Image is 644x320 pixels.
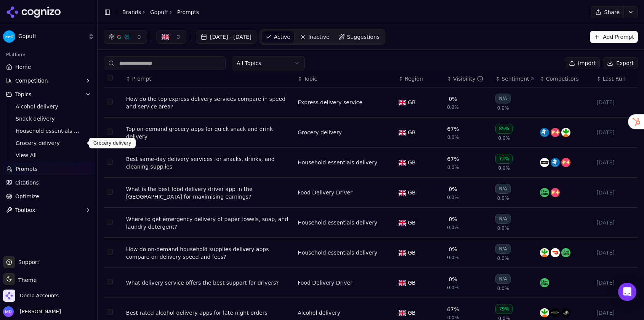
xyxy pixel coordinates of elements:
[13,126,85,136] a: Household essentials delivery
[3,61,94,73] a: Home
[546,75,579,83] span: Competitors
[20,292,59,299] span: Demo Accounts
[107,309,113,315] button: Select row 8
[447,155,459,163] div: 67%
[126,215,292,231] a: Where to get emergency delivery of paper towels, soap, and laundry detergent?
[126,95,292,110] div: How do the top express delivery services compare in speed and service area?
[126,279,292,287] a: What delivery service offers the best support for drivers?
[449,95,457,103] div: 0%
[3,290,15,302] img: Demo Accounts
[126,309,292,317] div: Best rated alcohol delivery apps for late-night orders
[596,159,635,166] div: [DATE]
[498,165,510,171] span: 0.0%
[399,280,406,286] img: GB flag
[16,151,82,159] span: View All
[347,33,380,41] span: Suggestions
[15,206,35,214] span: Toolbox
[107,159,113,165] button: Select row 3
[122,9,141,15] a: Brands
[3,177,94,189] a: Citations
[495,75,534,83] div: ↕Sentiment
[18,33,85,40] span: Gopuff
[399,160,406,166] img: GB flag
[551,158,560,167] img: getir
[107,75,113,81] button: Select all rows
[399,130,406,135] img: GB flag
[596,249,635,256] div: [DATE]
[15,277,37,283] span: Theme
[3,306,14,317] img: Melissa Dowd
[298,99,362,106] div: Express delivery service
[497,195,509,201] span: 0.0%
[565,57,600,69] button: Import
[126,245,292,261] a: How do on-demand household supplies delivery apps compare on delivery speed and fees?
[495,304,513,314] div: 79%
[396,70,444,88] th: Region
[495,244,510,254] div: N/A
[408,219,415,226] span: GB
[449,185,457,193] div: 0%
[399,100,406,105] img: GB flag
[298,249,377,256] a: Household essentials delivery
[3,163,94,175] a: Prompts
[495,214,510,224] div: N/A
[501,75,534,83] div: Sentiment
[126,185,292,201] a: What is the best food delivery driver app in the [GEOGRAPHIC_DATA] for maximising earnings?
[126,75,292,83] div: ↕Prompt
[196,30,256,44] button: [DATE] - [DATE]
[295,70,396,88] th: Topic
[122,8,199,16] nav: breadcrumb
[561,308,570,317] img: postmates
[126,155,292,170] div: Best same-day delivery services for snacks, drinks, and cleaning supplies
[408,249,415,256] span: GB
[495,94,510,103] div: N/A
[447,306,459,313] div: 67%
[126,125,292,140] a: Top on-demand grocery apps for quick snack and drink delivery
[540,278,549,287] img: uber eats
[261,31,295,43] a: Active
[16,165,38,173] span: Prompts
[150,8,168,16] a: Gopuff
[13,101,85,112] a: Alcohol delivery
[107,279,113,285] button: Select row 7
[298,75,392,83] div: ↕Topic
[13,150,85,161] a: View All
[449,275,457,283] div: 0%
[408,279,415,287] span: GB
[3,49,94,61] div: Platform
[447,75,489,83] div: ↕Visibility
[618,283,636,301] div: Open Intercom Messenger
[304,75,317,83] span: Topic
[399,190,406,196] img: GB flag
[3,30,15,43] img: Gopuff
[132,75,151,83] span: Prompt
[15,91,32,98] span: Topics
[405,75,423,83] span: Region
[591,6,623,18] button: Share
[596,189,635,196] div: [DATE]
[495,184,510,194] div: N/A
[13,138,85,148] a: Grocery delivery
[596,129,635,136] div: [DATE]
[298,189,352,196] div: Food Delivery Driver
[537,70,593,88] th: Competitors
[13,113,85,124] a: Snack delivery
[16,103,82,110] span: Alcohol delivery
[15,179,39,186] span: Citations
[298,219,377,226] a: Household essentials delivery
[540,128,549,137] img: getir
[15,193,39,200] span: Optimize
[93,140,131,146] p: Grocery delivery
[15,77,48,84] span: Competition
[593,70,638,88] th: Last Run
[540,158,549,167] img: gorillas
[16,115,82,123] span: Snack delivery
[15,63,31,71] span: Home
[596,309,635,317] div: [DATE]
[408,159,415,166] span: GB
[3,306,61,317] button: Open user button
[540,248,549,257] img: instacart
